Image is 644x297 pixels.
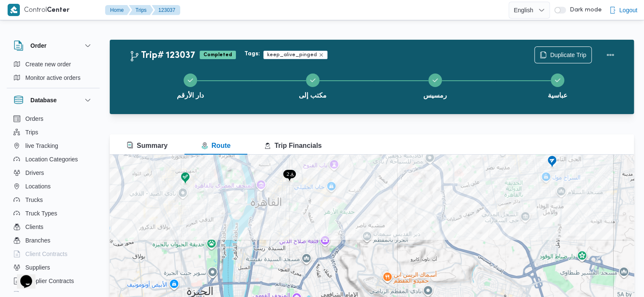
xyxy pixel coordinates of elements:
[10,112,96,125] button: Orders
[187,77,194,84] svg: Step 1 is complete
[496,63,619,107] button: عباسية
[127,142,168,149] span: Summary
[25,127,38,137] span: Trips
[25,73,81,83] span: Monitor active orders
[10,193,96,207] button: Trucks
[10,207,96,220] button: Truck Types
[264,142,322,149] span: Trip Financials
[30,95,57,105] h3: Database
[10,153,96,166] button: Location Categories
[25,195,43,205] span: Trucks
[25,181,51,191] span: Locations
[129,50,195,61] h2: Trip# 123037
[14,95,93,105] button: Database
[25,249,68,259] span: Client Contracts
[25,168,44,178] span: Drivers
[550,50,586,60] span: Duplicate Trip
[200,51,236,59] span: Completed
[25,141,58,151] span: live Tracking
[10,166,96,180] button: Drivers
[129,5,153,15] button: Trips
[619,5,637,15] span: Logout
[7,57,100,88] div: Order
[8,4,20,16] img: X8yXhbKr1z7QwAAAABJRU5ErkJggg==
[25,114,43,124] span: Orders
[263,51,327,59] span: keep_alive_pinged
[554,77,561,84] svg: Step 4 is complete
[25,235,50,245] span: Branches
[25,154,78,164] span: Location Categories
[10,180,96,193] button: Locations
[25,59,71,69] span: Create new order
[10,139,96,153] button: live Tracking
[203,52,232,57] b: Completed
[10,261,96,274] button: Suppliers
[25,222,43,232] span: Clients
[10,234,96,247] button: Branches
[10,71,96,84] button: Monitor active orders
[25,208,57,218] span: Truck Types
[105,5,130,15] button: Home
[309,77,316,84] svg: Step 2 is complete
[267,51,317,59] span: keep_alive_pinged
[8,263,35,289] iframe: chat widget
[47,7,70,14] b: Center
[602,46,619,63] button: Actions
[7,112,100,295] div: Database
[10,125,96,139] button: Trips
[566,7,601,14] span: Dark mode
[252,63,374,107] button: مكتب إلى
[244,51,260,57] b: Tags:
[25,276,74,286] span: Supplier Contracts
[432,77,438,84] svg: Step 3 is complete
[10,247,96,261] button: Client Contracts
[10,220,96,234] button: Clients
[14,41,93,51] button: Order
[548,90,568,101] span: عباسية
[129,63,252,107] button: دار الأرقم
[10,57,96,71] button: Create new order
[606,2,641,19] button: Logout
[299,90,326,101] span: مكتب إلى
[30,41,46,51] h3: Order
[25,262,50,272] span: Suppliers
[10,274,96,288] button: Supplier Contracts
[152,5,180,15] button: 123037
[319,52,324,57] button: Remove trip tag
[177,90,203,101] span: دار الأرقم
[423,90,447,101] span: رمسيس
[374,63,496,107] button: رمسيس
[201,142,230,149] span: Route
[534,46,592,63] button: Duplicate Trip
